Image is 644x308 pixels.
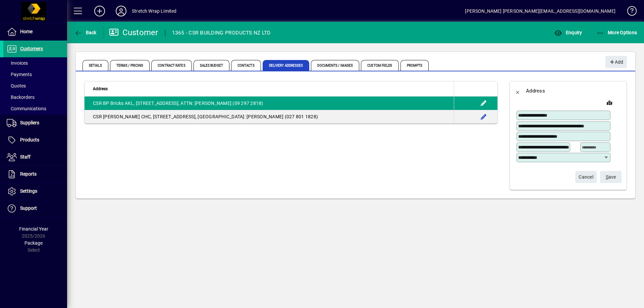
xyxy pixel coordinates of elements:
span: Sales Budget [194,60,229,71]
span: Package [24,240,43,246]
span: Add [609,57,623,68]
span: Payments [7,72,32,77]
span: Back [74,30,97,35]
button: Back [72,26,98,39]
span: Staff [20,154,31,160]
a: View on map [604,97,615,108]
span: Home [20,29,33,34]
span: Prompts [400,60,429,71]
a: Home [3,23,67,40]
a: Invoices [3,57,67,69]
div: [PERSON_NAME] [PERSON_NAME][EMAIL_ADDRESS][DOMAIN_NAME] [465,6,615,16]
a: Products [3,132,67,148]
td: CSR [PERSON_NAME] CHC, [STREET_ADDRESS], [GEOGRAPHIC_DATA]: [PERSON_NAME] (027 801 1828) [85,110,454,123]
span: Terms / Pricing [110,60,150,71]
button: Profile [110,5,132,17]
span: Contract Rates [151,60,192,71]
span: Custom Fields [361,60,398,71]
a: Reports [3,166,67,183]
button: Add [89,5,110,17]
a: Backorders [3,91,67,103]
span: Backorders [7,95,35,100]
button: Add [605,56,627,68]
span: S [606,174,608,180]
div: Customer [109,27,158,38]
span: Cancel [579,172,593,183]
span: Suppliers [20,120,39,125]
a: Support [3,200,67,217]
span: Financial Year [19,226,48,232]
button: Save [600,171,622,183]
span: Quotes [7,83,26,88]
div: Stretch Wrap Limited [132,6,177,16]
span: Delivery Addresses [263,60,310,71]
span: Details [83,60,108,71]
span: Support [20,205,37,211]
button: Cancel [575,171,597,183]
button: Back [510,83,526,99]
span: Contacts [231,60,261,71]
span: Documents / Images [311,60,359,71]
span: Products [20,137,39,142]
a: Knowledge Base [622,1,636,23]
span: More Options [596,30,637,35]
a: Communications [3,103,67,114]
a: Settings [3,183,67,200]
span: Settings [20,188,37,194]
span: ave [606,172,616,183]
div: Address [526,85,545,96]
button: Enquiry [552,26,584,39]
span: Reports [20,171,37,177]
a: Suppliers [3,115,67,131]
a: Staff [3,149,67,166]
td: CSR BP Bricks AKL, [STREET_ADDRESS], ATTN: [PERSON_NAME] (09 297 2818) [85,97,454,110]
span: Communications [7,106,46,111]
div: 1365 - CSR BUILDING PRODUCTS NZ LTD [172,27,271,38]
app-page-header-button: Back [67,26,104,39]
span: Invoices [7,60,28,66]
span: Customers [20,46,43,51]
a: Quotes [3,80,67,91]
a: Payments [3,69,67,80]
button: More Options [595,26,639,39]
span: Enquiry [554,30,582,35]
span: Address [93,85,108,93]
